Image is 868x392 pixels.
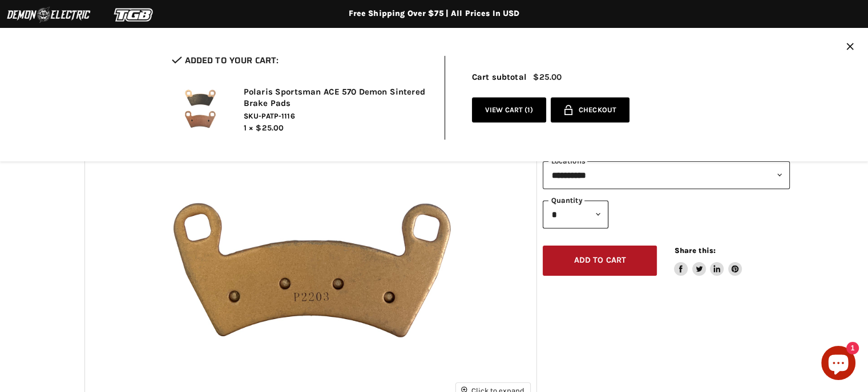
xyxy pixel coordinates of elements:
[674,246,742,276] aside: Share this:
[472,72,527,82] span: Cart subtotal
[172,56,427,66] h2: Added to your cart:
[546,97,629,127] form: cart checkout
[543,161,789,189] select: keys
[846,43,854,52] button: Close
[574,255,627,265] span: Add to cart
[543,201,608,228] select: Quantity
[91,4,177,26] img: TGB Logo 2
[472,97,547,123] a: View cart (1)
[256,123,284,133] span: $25.00
[172,80,229,137] img: Polaris Sportsman ACE 570 Demon Sintered Brake Pads
[527,105,530,114] span: 1
[579,106,616,115] span: Checkout
[543,246,657,276] button: Add to cart
[533,72,562,82] span: $25.00
[551,97,629,123] button: Checkout
[818,346,859,383] inbox-online-store-chat: Shopify online store chat
[674,246,715,255] span: Share this:
[244,111,427,121] span: SKU-PATP-1116
[6,4,91,26] img: Demon Electric Logo 2
[244,123,253,133] span: 1 ×
[244,87,427,109] h2: Polaris Sportsman ACE 570 Demon Sintered Brake Pads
